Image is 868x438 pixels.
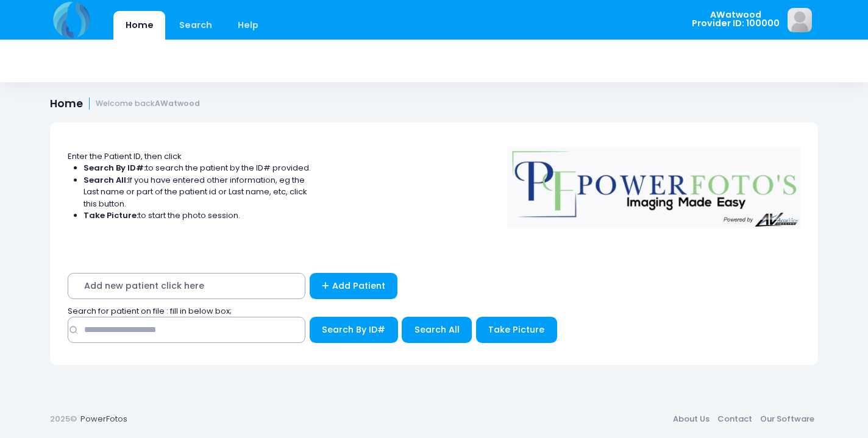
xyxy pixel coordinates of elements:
[788,8,812,32] img: image
[713,408,756,430] a: Contact
[167,11,224,40] a: Search
[322,323,385,336] span: Search By ID#
[84,162,311,174] li: to search the patient by the ID# provided.
[692,10,780,28] span: AWatwood Provider ID: 100000
[50,413,77,425] span: 2025©
[155,98,200,108] strong: AWatwood
[68,273,305,299] span: Add new patient click here
[414,323,460,336] span: Search All
[402,317,472,343] button: Search All
[68,305,232,317] span: Search for patient on file : fill in below box;
[50,97,200,110] h1: Home
[502,138,806,228] img: Logo
[113,11,165,40] a: Home
[756,408,818,430] a: Our Software
[226,11,271,40] a: Help
[488,323,544,336] span: Take Picture
[310,273,398,299] a: Add Patient
[84,162,146,174] strong: Search By ID#:
[96,99,200,108] small: Welcome back
[84,174,128,186] strong: Search All:
[476,317,557,343] button: Take Picture
[80,413,127,425] a: PowerFotos
[84,210,311,222] li: to start the photo session.
[68,150,182,162] span: Enter the Patient ID, then click
[84,174,311,210] li: If you have entered other information, eg the Last name or part of the patient id or Last name, e...
[669,408,713,430] a: About Us
[310,317,398,343] button: Search By ID#
[84,210,138,221] strong: Take Picture:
